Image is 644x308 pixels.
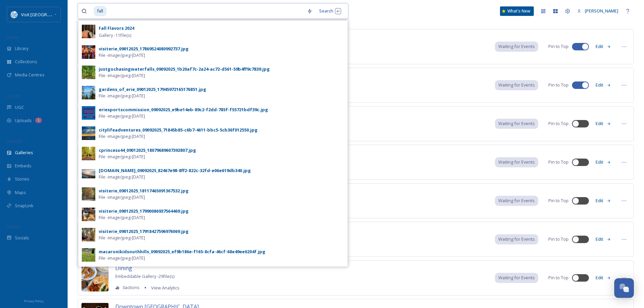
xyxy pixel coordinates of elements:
span: Privacy Policy [24,299,44,303]
span: 0 actions [123,284,140,291]
span: File - image/jpeg - [DATE] [99,93,145,99]
span: File - image/jpeg - [DATE] [99,72,145,79]
img: 4e27293a-956f-4dbc-9fb7-0aa624cf92a4.jpg [82,167,95,181]
span: [PERSON_NAME] [585,8,618,14]
span: Pin to Top [548,275,569,281]
button: Edit [592,156,615,169]
span: File - image/jpeg - [DATE] [99,52,145,58]
div: eriesportscommission_09092025_e9be14eb-89c2-f2dd-785f-f55721bdf39c.jpg [99,106,268,113]
span: View Analytics [151,285,180,291]
img: 94ad8fb3-5ea3-44a3-81a2-4031dd0c6f06.jpg [82,248,95,262]
span: Pin to Top [548,43,569,50]
span: Waiting for Events [498,197,535,204]
img: download%20%281%29.png [11,11,18,18]
img: 63eed478-fe57-4d4c-9588-781d13557941.jpg [82,106,95,120]
span: File - image/jpeg - [DATE] [99,194,145,200]
strong: Fall Flavors 2024 [99,25,134,31]
div: cprincess44_09012025_18079689607392807.jpg [99,147,196,153]
img: d15a7e41-34c0-4fb3-bc99-5ab83e7f784d.jpg [82,208,95,221]
div: gardens_of_erie_09012025_17945972165176851.jpg [99,86,206,93]
span: Maps [15,189,26,196]
button: Edit [592,271,615,284]
img: d436fabc-0d4d-4dd1-9c4c-cc3ebaba73ec.jpg [82,66,95,79]
span: File - image/jpeg - [DATE] [99,255,145,261]
div: Search [316,4,344,18]
span: Media Centres [15,72,45,78]
a: What's New [500,6,534,16]
div: visiterie_09012025_17918427596976069.jpg [99,228,189,235]
span: Embeds [15,163,31,169]
span: Visit [GEOGRAPHIC_DATA] [21,11,73,18]
button: Edit [592,40,615,53]
a: [PERSON_NAME] [574,4,622,18]
span: WIDGETS [7,139,22,144]
img: 21c5bcfe-8080-4dbc-bf73-7d2ed1a27744.jpg [82,187,95,201]
button: Open Chat [614,278,634,298]
button: Edit [592,78,615,92]
span: Library [15,45,28,52]
img: a782a3fd-e45d-4d1f-b2be-d3fdbf2b4c44.jpg [82,228,95,241]
button: Edit [592,117,615,130]
div: macaronikidsouthhills_09092025_ef9b186e-f165-8cfa-46cf-68e49ee0204f.jpg [99,248,265,255]
div: citylifeadventures_09092025_71845b85-c6b7-4611-bbc5-5cb36f012550.jpg [99,127,258,133]
img: b000628c-a0ac-4f84-9bd8-4c2547fd79d2.jpg [82,126,95,140]
span: Waiting for Events [498,275,535,281]
a: Privacy Policy [24,297,44,305]
a: View Analytics [148,284,180,292]
span: Pin to Top [548,82,569,88]
span: File - image/jpeg - [DATE] [99,214,145,221]
span: Waiting for Events [498,43,535,50]
span: File - image/jpeg - [DATE] [99,133,145,140]
span: Socials [15,235,29,241]
span: UGC [15,104,24,111]
div: justgochasingwaterfalls_09092025_1b20af7c-2a24-ac72-d561-59b4ff9c7839.jpg [99,66,270,72]
img: c3dca729-a691-4042-958d-f0c283b8812d.jpg [82,45,95,59]
div: 1 [35,118,42,123]
button: Edit [592,194,615,207]
span: Collections [15,58,37,65]
span: SOCIALS [7,224,20,229]
span: Pin to Top [548,120,569,127]
span: File - image/jpeg - [DATE] [99,174,145,180]
span: Gallery - 11 file(s) [99,32,131,39]
span: Galleries [15,149,33,156]
img: feb17cec-7f6e-4b43-8020-f41efd538e1f.jpg [82,25,95,38]
img: f8dea50f-0a76-4501-8bef-c00e87a9b3f5.jpg [82,86,95,99]
span: Uploads [15,117,32,124]
img: 8888a498-f606-4fb7-ac0d-167b4ec502a1.jpg [82,147,95,160]
span: Dining [115,264,132,272]
span: Stories [15,176,29,182]
button: Edit [592,233,615,246]
span: Waiting for Events [498,82,535,88]
div: visiterie_09012025_17869524080992737.jpg [99,46,189,52]
span: fall [94,6,106,16]
span: File - image/jpeg - [DATE] [99,153,145,160]
span: Waiting for Events [498,120,535,127]
span: MEDIA [7,35,19,40]
span: File - image/jpeg - [DATE] [99,113,145,119]
span: File - image/jpeg - [DATE] [99,235,145,241]
div: visiterie_09012025_17990086937564469.jpg [99,208,189,214]
span: COLLECT [7,94,21,99]
span: Pin to Top [548,197,569,204]
div: visiterie_09012025_18117465091367532.jpg [99,188,189,194]
img: 5fb12488-5c0a-493b-a4e2-89ffb707e2b4.jpg [81,264,109,291]
span: Waiting for Events [498,236,535,242]
span: Embeddable Gallery - 29 file(s) [115,273,174,279]
span: Pin to Top [548,236,569,242]
span: SnapLink [15,203,33,209]
span: Waiting for Events [498,159,535,165]
span: Pin to Top [548,159,569,165]
div: [DOMAIN_NAME]_09092025_82467e98-8ff2-822c-32fd-e06e619db340.jpg [99,167,251,174]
